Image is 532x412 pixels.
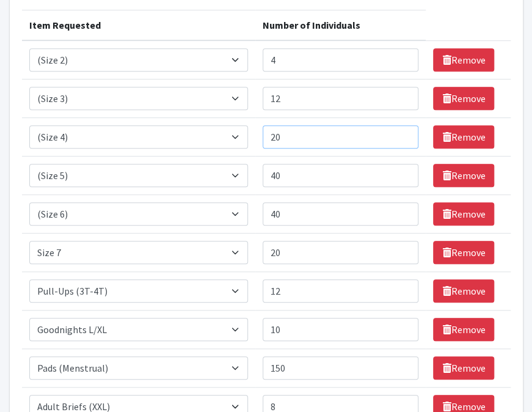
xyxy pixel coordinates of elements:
a: Remove [433,48,494,72]
a: Remove [433,164,494,187]
a: Remove [433,318,494,341]
a: Remove [433,279,494,303]
a: Remove [433,125,494,149]
th: Item Requested [22,10,255,41]
a: Remove [433,241,494,264]
a: Remove [433,202,494,226]
a: Remove [433,356,494,380]
th: Number of Individuals [255,10,426,41]
a: Remove [433,87,494,110]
